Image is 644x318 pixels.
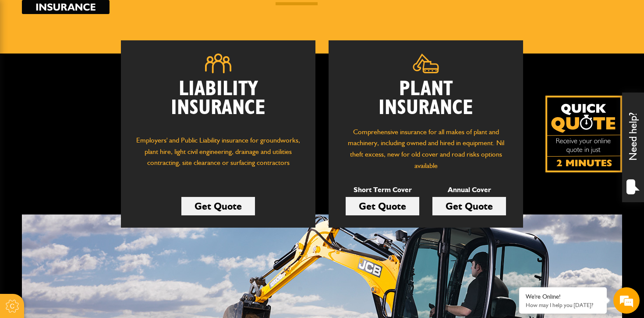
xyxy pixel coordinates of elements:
p: Employers' and Public Liability insurance for groundworks, plant hire, light civil engineering, d... [134,135,302,177]
div: Need help? [622,93,644,202]
a: Get Quote [432,197,506,215]
p: Annual Cover [432,184,506,196]
p: Short Term Cover [346,184,419,196]
a: Get Quote [346,197,419,215]
img: Quick Quote [545,96,622,172]
div: We're Online! [526,293,600,300]
h2: Plant Insurance [342,80,510,118]
p: How may I help you today? [526,302,600,308]
h2: Liability Insurance [134,80,302,126]
a: Get your insurance quote isn just 2-minutes [545,96,622,172]
a: Get Quote [181,197,255,215]
p: Comprehensive insurance for all makes of plant and machinery, including owned and hired in equipm... [342,126,510,171]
